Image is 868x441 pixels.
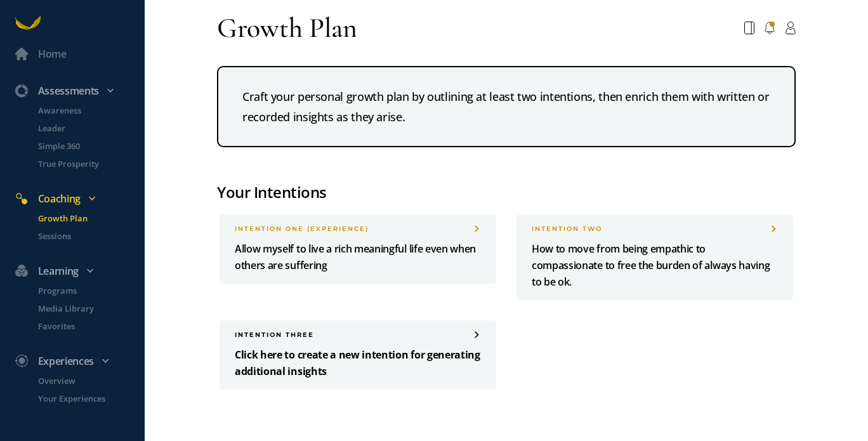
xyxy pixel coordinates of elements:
[38,392,142,405] p: Your Experiences
[38,157,142,170] p: True Prosperity
[23,284,145,297] a: Programs
[8,263,150,279] div: Learning
[8,353,150,369] div: Experiences
[516,214,793,300] a: INTENTION twoHow to move from being empathic to compassionate to free the burden of always having...
[8,190,150,207] div: Coaching
[38,46,67,62] div: Home
[38,374,142,387] p: Overview
[23,104,145,117] a: Awareness
[38,284,142,297] p: Programs
[23,320,145,332] a: Favorites
[38,104,142,117] p: Awareness
[38,320,142,332] p: Favorites
[23,157,145,170] a: True Prosperity
[23,392,145,405] a: Your Experiences
[235,331,481,339] div: INTENTION three
[23,140,145,152] a: Simple 360
[235,225,481,233] div: INTENTION one (Experience)
[38,122,142,135] p: Leader
[23,122,145,135] a: Leader
[23,374,145,387] a: Overview
[532,240,778,290] p: How to move from being empathic to compassionate to free the burden of always having to be ok.
[217,10,357,46] div: Growth Plan
[217,180,796,204] div: Your Intentions
[38,302,142,315] p: Media Library
[38,212,142,225] p: Growth Plan
[8,82,150,99] div: Assessments
[23,302,145,315] a: Media Library
[220,320,496,390] a: INTENTION threeClick here to create a new intention for generating additional insights
[235,346,481,379] p: Click here to create a new intention for generating additional insights
[235,240,481,273] p: Allow myself to live a rich meaningful life even when others are suffering
[38,230,142,242] p: Sessions
[23,230,145,242] a: Sessions
[220,214,496,284] a: INTENTION one (Experience)Allow myself to live a rich meaningful life even when others are suffering
[38,140,142,152] p: Simple 360
[23,212,145,225] a: Growth Plan
[532,225,778,233] div: INTENTION two
[217,66,796,147] div: Craft your personal growth plan by outlining at least two intentions, then enrich them with writt...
